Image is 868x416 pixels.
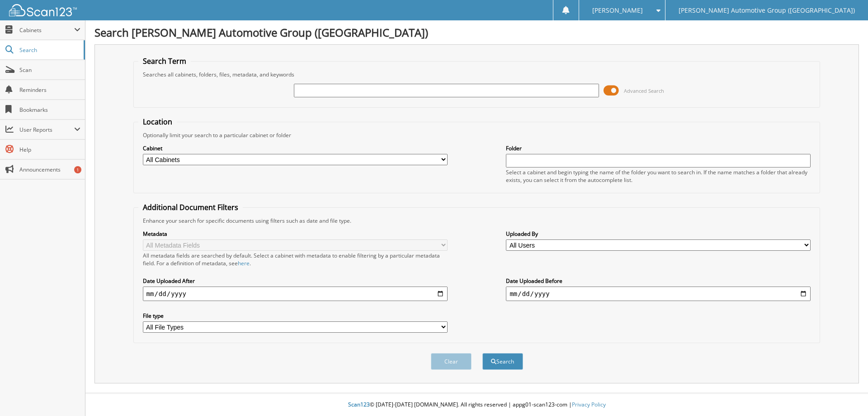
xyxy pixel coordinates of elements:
[74,166,81,173] div: 1
[138,117,177,127] legend: Location
[143,144,448,152] label: Cabinet
[19,66,80,74] span: Scan
[19,146,80,153] span: Help
[348,401,370,408] span: Scan123
[94,25,859,40] h1: Search [PERSON_NAME] Automotive Group ([GEOGRAPHIC_DATA])
[138,217,816,225] div: Enhance your search for specific documents using filters such as date and file type.
[143,312,448,320] label: File type
[506,230,811,238] label: Uploaded By
[138,56,191,66] legend: Search Term
[19,126,74,134] span: User Reports
[238,259,250,267] a: here
[19,166,80,173] span: Announcements
[143,252,448,267] div: All metadata fields are searched by default. Select a cabinet with metadata to enable filtering b...
[138,202,243,212] legend: Additional Document Filters
[506,287,811,301] input: end
[679,8,855,13] span: [PERSON_NAME] Automotive Group ([GEOGRAPHIC_DATA])
[506,168,811,184] div: Select a cabinet and begin typing the name of the folder you want to search in. If the name match...
[143,287,448,301] input: start
[624,87,664,94] span: Advanced Search
[143,277,448,285] label: Date Uploaded After
[506,144,811,152] label: Folder
[19,46,79,54] span: Search
[506,277,811,285] label: Date Uploaded Before
[431,353,472,370] button: Clear
[19,106,80,114] span: Bookmarks
[85,394,868,416] div: © [DATE]-[DATE] [DOMAIN_NAME]. All rights reserved | appg01-scan123-com |
[592,8,643,13] span: [PERSON_NAME]
[138,131,816,139] div: Optionally limit your search to a particular cabinet or folder
[19,26,74,34] span: Cabinets
[482,353,523,370] button: Search
[19,86,80,94] span: Reminders
[572,401,606,408] a: Privacy Policy
[9,4,77,16] img: scan123-logo-white.svg
[138,71,816,78] div: Searches all cabinets, folders, files, metadata, and keywords
[143,230,448,238] label: Metadata
[823,373,868,416] iframe: Chat Widget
